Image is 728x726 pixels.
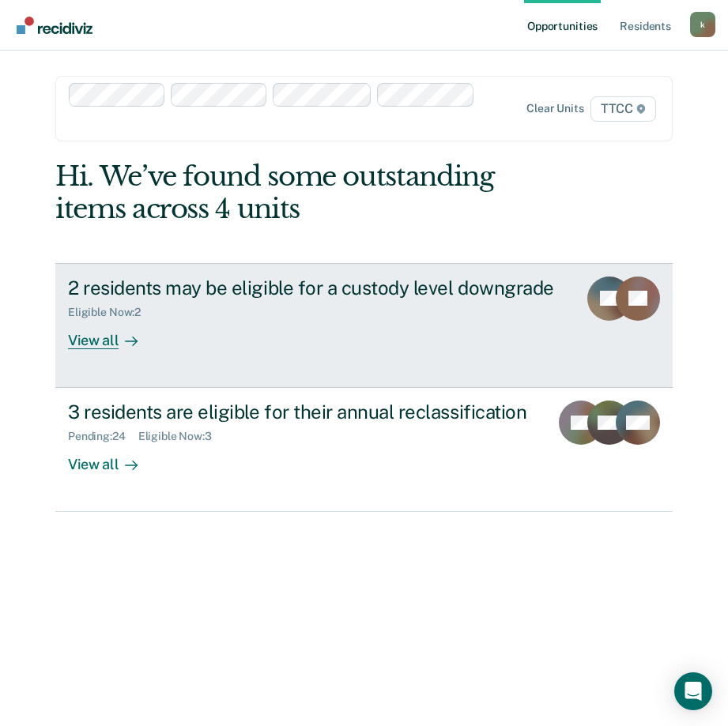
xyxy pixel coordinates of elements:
[68,430,138,443] div: Pending : 24
[68,276,565,299] div: 2 residents may be eligible for a custody level downgrade
[68,318,157,349] div: View all
[68,401,537,423] div: 3 residents are eligible for their annual reclassification
[68,443,157,474] div: View all
[55,263,673,388] a: 2 residents may be eligible for a custody level downgradeEligible Now:2View all
[55,388,673,512] a: 3 residents are eligible for their annual reclassificationPending:24Eligible Now:3View all
[68,306,153,319] div: Eligible Now : 2
[690,12,715,37] div: k
[55,160,549,225] div: Hi. We’ve found some outstanding items across 4 units
[690,12,715,37] button: Profile dropdown button
[590,96,656,122] span: TTCC
[138,430,224,443] div: Eligible Now : 3
[674,672,712,710] div: Open Intercom Messenger
[17,17,92,34] img: Recidiviz
[526,102,584,115] div: Clear units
